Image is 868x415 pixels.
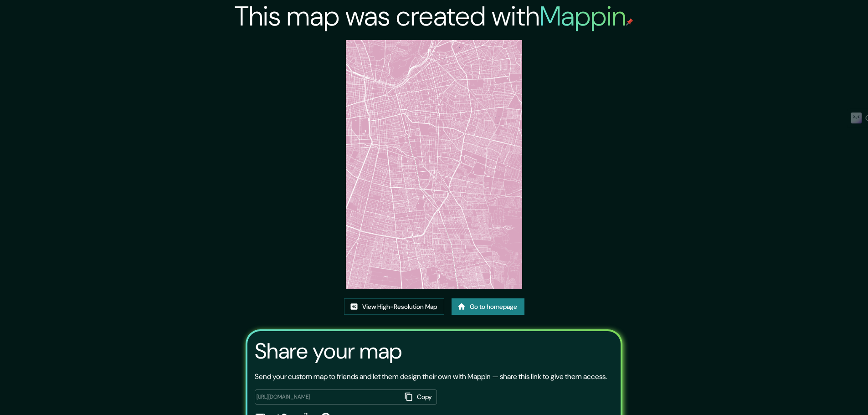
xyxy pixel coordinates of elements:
a: Go to homepage [452,298,524,315]
p: Send your custom map to friends and let them design their own with Mappin — share this link to gi... [255,371,607,382]
iframe: Help widget launcher [787,379,858,405]
button: Copy [401,389,437,405]
img: created-map [346,40,522,289]
a: View High-Resolution Map [344,298,444,315]
h3: Share your map [255,338,402,364]
img: mappin-pin [626,18,633,26]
